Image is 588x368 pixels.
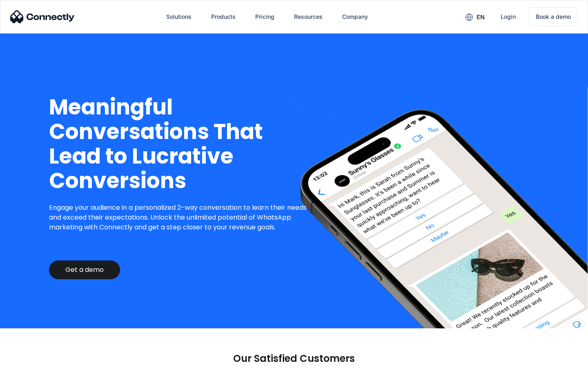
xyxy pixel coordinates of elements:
div: Get a demo [65,266,104,274]
aside: Language selected: English [8,354,49,365]
div: Solutions [166,11,192,22]
div: Resources [294,11,323,22]
p: Our Satisfied Customers [233,353,355,364]
div: Products [211,11,236,22]
div: Login [501,11,516,22]
a: Get a demo [49,260,120,279]
a: Login [494,7,522,27]
h1: Meaningful Conversations That Lead to Lucrative Conversions [49,95,313,193]
a: Pricing [249,7,281,27]
a: Book a demo [529,7,578,26]
img: Connectly Logo [10,10,75,23]
p: Engage your audience in a personalized 2-way conversation to learn their needs and exceed their e... [49,203,313,232]
ul: Language list [16,354,49,365]
div: Pricing [255,11,274,22]
div: Company [342,11,368,22]
div: en [477,11,485,23]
